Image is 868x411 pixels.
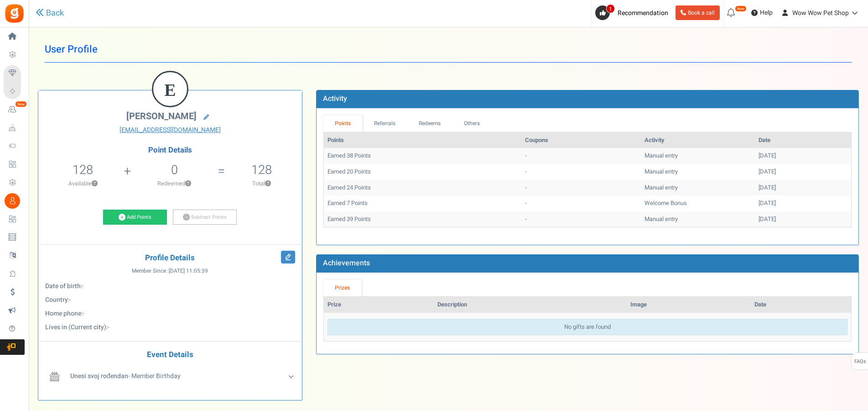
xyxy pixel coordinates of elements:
[324,132,521,148] th: Points
[45,282,295,291] p: :
[70,371,128,381] b: Unesi svoj rođendan
[854,353,866,370] span: FAQs
[407,115,452,132] a: Redeems
[45,309,295,318] p: :
[45,351,295,359] h4: Event Details
[324,211,521,227] td: Earned 39 Points
[755,132,851,148] th: Date
[521,148,641,164] td: -
[83,309,84,318] span: -
[185,181,191,187] button: ?
[281,251,295,263] i: Edit Profile
[324,195,521,211] td: Earned 7 Points
[69,295,71,305] span: -
[171,163,178,177] h5: 0
[324,148,521,164] td: Earned 38 Points
[82,281,84,291] span: -
[606,4,615,13] span: 1
[618,8,668,18] span: Recommendation
[324,180,521,196] td: Earned 24 Points
[45,295,68,305] b: Country
[595,5,672,20] a: 1 Recommendation
[676,5,720,20] a: Book a call
[792,8,849,18] span: Wow Wow Pet Shop
[645,151,678,160] span: Manual entry
[132,267,208,275] span: Member Since :
[45,309,81,318] b: Home phone
[327,319,847,336] div: No gifts are found
[627,297,751,313] th: Image
[324,164,521,180] td: Earned 20 Points
[169,267,208,275] span: [DATE] 11:05:39
[265,181,271,187] button: ?
[363,115,407,132] a: Referrals
[92,181,98,187] button: ?
[759,184,847,192] div: [DATE]
[4,3,25,24] img: Gratisfaction
[324,297,434,313] th: Prize
[132,179,217,188] p: Redeemed
[45,295,295,305] p: :
[521,180,641,196] td: -
[38,146,302,154] h4: Point Details
[226,179,297,188] p: Total
[45,281,81,291] b: Date of birth
[45,37,852,63] h1: User Profile
[103,210,167,225] a: Add Points
[748,5,776,20] a: Help
[4,102,25,117] a: New
[759,199,847,208] div: [DATE]
[434,297,627,313] th: Description
[70,371,181,381] span: - Member Birthday
[251,163,272,177] h5: 128
[521,164,641,180] td: -
[641,132,755,148] th: Activity
[645,183,678,192] span: Manual entry
[323,93,347,104] b: Activity
[43,179,123,188] p: Available
[521,211,641,227] td: -
[641,195,755,211] td: Welcome Bonus
[45,322,106,332] b: Lives in (Current city)
[521,195,641,211] td: -
[645,215,678,223] span: Manual entry
[452,115,492,132] a: Others
[173,210,237,225] a: Subtract Points
[645,167,678,176] span: Manual entry
[45,323,295,332] p: :
[735,5,747,12] em: New
[323,115,363,132] a: Points
[126,110,197,123] span: [PERSON_NAME]
[108,322,109,332] span: -
[759,152,847,160] div: [DATE]
[751,297,851,313] th: Date
[45,126,295,135] a: [EMAIL_ADDRESS][DOMAIN_NAME]
[758,8,773,17] span: Help
[323,279,362,296] a: Prizes
[45,254,295,263] h4: Profile Details
[323,258,370,269] b: Achievements
[153,72,187,108] figcaption: E
[521,132,641,148] th: Coupons
[759,168,847,176] div: [DATE]
[15,101,27,107] em: New
[73,161,93,179] span: 128
[759,215,847,224] div: [DATE]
